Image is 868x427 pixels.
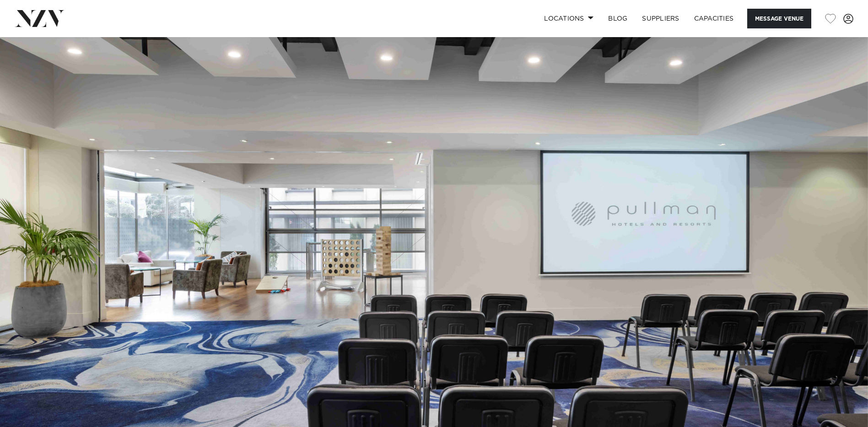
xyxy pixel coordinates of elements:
button: Message Venue [747,9,811,28]
a: Locations [537,9,601,28]
a: BLOG [601,9,635,28]
img: nzv-logo.png [15,10,65,27]
a: Capacities [687,9,741,28]
a: SUPPLIERS [635,9,686,28]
